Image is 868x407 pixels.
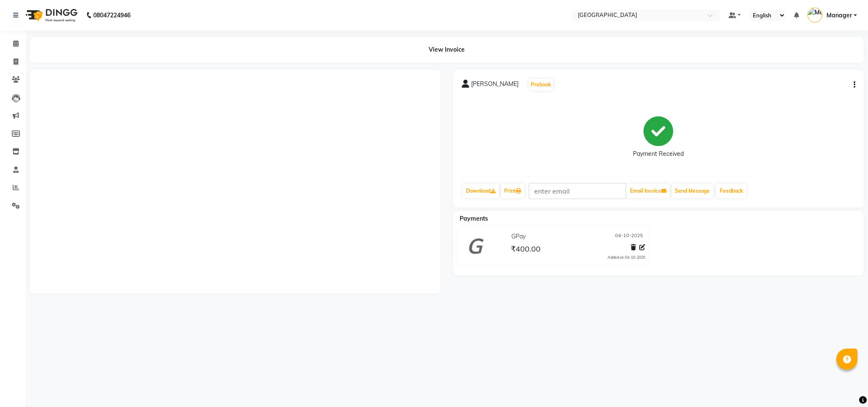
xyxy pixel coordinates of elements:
span: ₹400.00 [511,244,541,256]
b: 08047224946 [93,3,130,27]
div: Payment Received [633,150,684,158]
a: Download [463,184,499,198]
span: GPay [511,232,526,241]
img: logo [22,3,80,27]
button: Send Message [671,184,713,198]
input: enter email [529,183,626,199]
div: View Invoice [30,37,864,63]
iframe: chat widget [832,373,860,399]
a: Feedback [716,184,746,198]
div: Added on 04-10-2025 [607,255,645,260]
span: Manager [826,11,852,20]
a: Print [501,184,524,198]
span: Payments [460,215,488,222]
img: Manager [807,8,822,22]
button: Prebook [529,79,553,91]
button: Email Invoice [627,184,670,198]
span: 04-10-2025 [615,232,643,241]
span: [PERSON_NAME] [471,80,519,91]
